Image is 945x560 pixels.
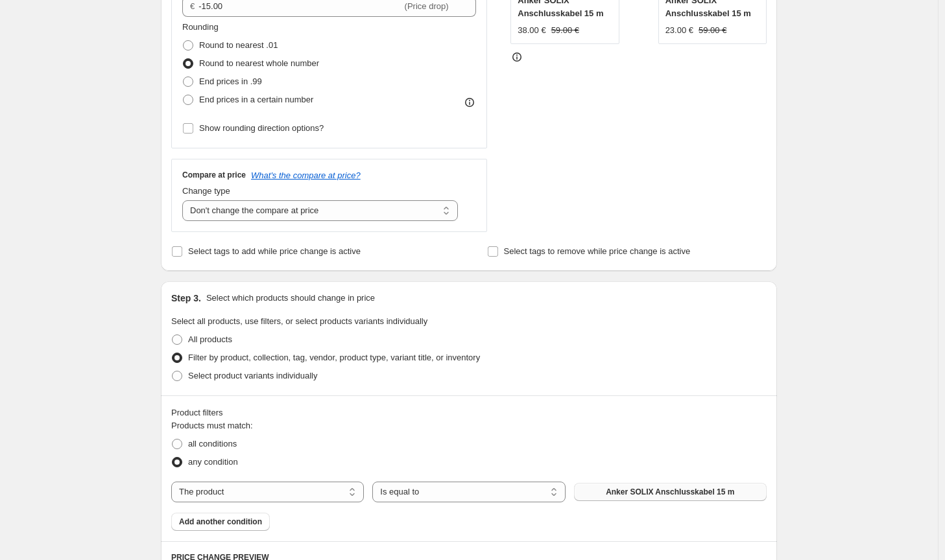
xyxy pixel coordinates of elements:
[188,334,232,344] span: All products
[171,292,201,305] h2: Step 3.
[188,371,317,380] span: Select product variants individually
[251,170,361,180] button: What's the compare at price?
[518,24,545,37] div: 38.00 €
[182,186,230,196] span: Change type
[171,406,767,419] div: Product filters
[199,58,319,68] span: Round to nearest whole number
[665,24,693,37] div: 23.00 €
[199,123,324,133] span: Show rounding direction options?
[171,316,427,326] span: Select all products, use filters, or select products variants individually
[206,292,375,305] p: Select which products should change in price
[188,439,237,449] span: all conditions
[199,95,313,104] span: End prices in a certain number
[574,483,767,501] button: Anker SOLIX Anschlusskabel 15 m
[182,22,219,32] span: Rounding
[179,517,262,527] span: Add another condition
[171,513,270,531] button: Add another condition
[188,353,480,362] span: Filter by product, collection, tag, vendor, product type, variant title, or inventory
[190,1,195,11] span: €
[171,421,253,430] span: Products must match:
[182,170,246,180] h3: Compare at price
[199,76,262,86] span: End prices in .99
[699,24,726,37] strike: 59.00 €
[606,487,734,497] span: Anker SOLIX Anschlusskabel 15 m
[199,40,278,50] span: Round to nearest .01
[405,1,449,11] span: (Price drop)
[188,457,238,467] span: any condition
[504,246,691,256] span: Select tags to remove while price change is active
[551,24,579,37] strike: 59.00 €
[188,246,361,256] span: Select tags to add while price change is active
